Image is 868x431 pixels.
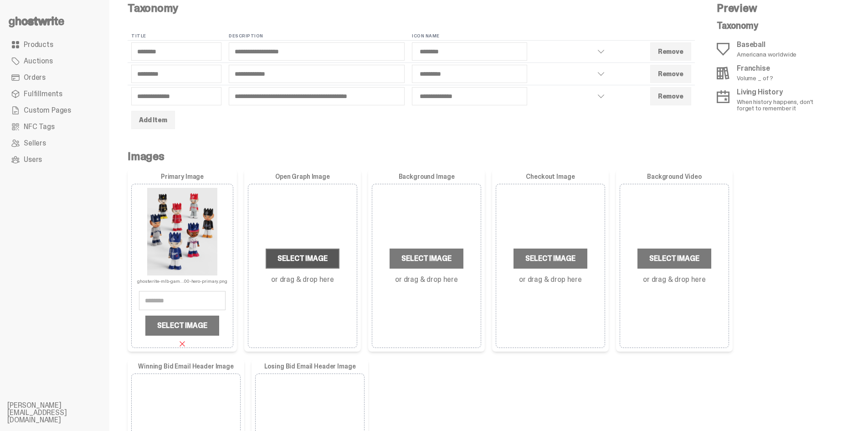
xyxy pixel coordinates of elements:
a: Custom Pages [7,102,102,119]
label: Select Image [514,249,587,269]
a: Fulfillments [7,86,102,102]
p: When history happens, don't forget to remember it [737,99,828,111]
th: Icon Name [408,32,613,41]
label: Open Graph Image [248,173,357,180]
p: Volume _ of ? [737,75,773,81]
img: ghostwrite-mlb-game-face-400-hero-primary.png [139,188,226,275]
span: Orders [24,74,46,81]
label: or drag & drop here [643,276,706,283]
p: Americana worldwide [737,51,796,57]
a: Auctions [7,53,102,69]
label: or drag & drop here [395,276,458,283]
li: [PERSON_NAME][EMAIL_ADDRESS][DOMAIN_NAME] [7,402,117,424]
button: Remove [650,87,691,105]
h4: Taxonomy [128,3,695,14]
a: Sellers [7,135,102,151]
label: Primary Image [131,173,233,180]
h4: Preview [717,3,828,14]
span: Sellers [24,140,46,147]
span: Users [24,156,42,163]
span: Custom Pages [24,107,71,114]
label: Select Image [266,249,339,269]
label: Checkout Image [496,173,605,180]
a: Orders [7,69,102,86]
span: NFC Tags [24,123,55,130]
a: Users [7,151,102,168]
p: Taxonomy [717,21,828,30]
p: Living History [737,88,828,96]
label: Select Image [390,249,463,269]
a: NFC Tags [7,119,102,135]
label: or drag & drop here [519,276,582,283]
p: ghostwrite-mlb-gam...00-hero-primary.png [137,275,227,284]
button: Remove [650,42,691,61]
button: Add Item [131,111,175,129]
label: Background Video [620,173,729,180]
label: Select Image [637,249,711,269]
p: Franchise [737,65,773,72]
th: Description [225,32,408,41]
h4: Images [128,151,843,162]
label: or drag & drop here [271,276,334,283]
th: Title [128,32,225,41]
a: Products [7,36,102,53]
label: Losing Bid Email Header Image [255,363,365,370]
p: Baseball [737,41,796,48]
span: Products [24,41,53,48]
span: Auctions [24,57,53,65]
label: Winning Bid Email Header Image [131,363,241,370]
label: Select Image [145,316,219,336]
span: Fulfillments [24,90,62,98]
button: Remove [650,65,691,83]
label: Background Image [372,173,481,180]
